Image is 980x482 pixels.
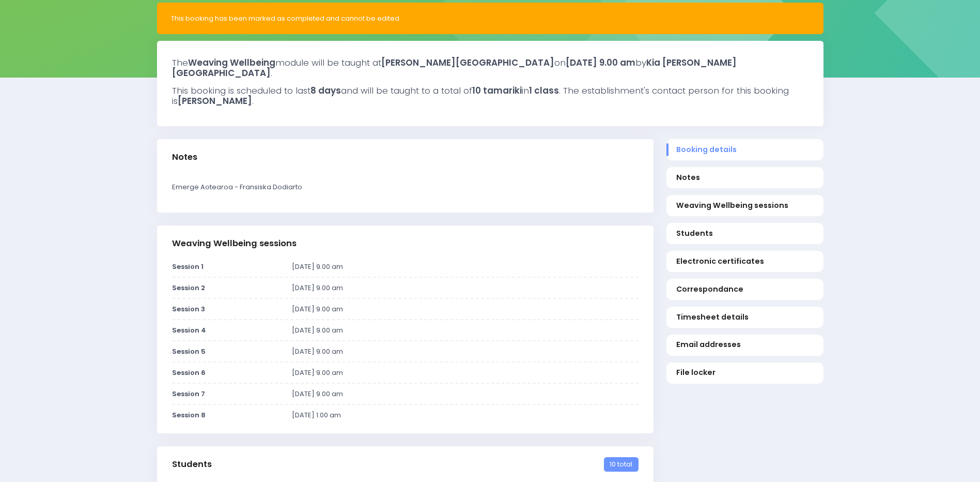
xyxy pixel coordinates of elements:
strong: [PERSON_NAME] [178,95,252,107]
div: [DATE] 9.00 am [285,347,645,357]
h3: Weaving Wellbeing sessions [172,238,297,249]
a: Timesheet details [666,307,823,328]
strong: Session 6 [172,368,206,378]
h3: This booking is scheduled to last and will be taught to a total of in . The establishment's conta... [172,85,808,107]
strong: Session 5 [172,347,206,356]
span: Booking details [676,144,813,155]
a: Students [666,223,823,244]
a: Electronic certificates [666,251,823,272]
div: [DATE] 9.00 am [285,304,645,314]
div: [DATE] 9.00 am [285,389,645,399]
a: Booking details [666,139,823,160]
strong: Session 2 [172,283,205,293]
strong: Session 3 [172,304,205,314]
div: [DATE] 9.00 am [285,262,645,272]
div: [DATE] 9.00 am [285,368,645,378]
strong: [PERSON_NAME][GEOGRAPHIC_DATA] [381,56,554,69]
h3: Notes [172,152,197,162]
a: Correspondance [666,279,823,300]
strong: Session 1 [172,262,204,272]
div: This booking has been marked as completed and cannot be edited. [171,13,810,24]
a: Notes [666,167,823,188]
span: Weaving Wellbeing sessions [676,200,813,211]
strong: Kia [PERSON_NAME][GEOGRAPHIC_DATA] [172,56,737,79]
div: [DATE] 9.00 am [285,283,645,293]
strong: Session 8 [172,410,206,420]
a: File locker [666,363,823,384]
span: Timesheet details [676,312,813,323]
span: Notes [676,172,813,183]
a: Weaving Wellbeing sessions [666,195,823,216]
strong: [DATE] 9.00 am [566,56,635,69]
span: 10 total [604,457,638,472]
span: Email addresses [676,339,813,350]
strong: 10 tamariki [472,84,522,97]
h3: Students [172,459,212,470]
strong: Session 7 [172,389,205,399]
strong: Weaving Wellbeing [188,56,275,69]
a: Email addresses [666,335,823,356]
h3: The module will be taught at on by . [172,57,808,79]
strong: 1 class [529,84,559,97]
div: [DATE] 1.00 am [285,410,645,420]
div: [DATE] 9.00 am [285,325,645,336]
strong: 8 days [310,84,341,97]
span: Students [676,228,813,239]
span: File locker [676,367,813,378]
span: Electronic certificates [676,256,813,267]
strong: Session 4 [172,325,206,335]
span: Correspondance [676,284,813,295]
p: Emerge Aotearoa - Fransiska Dodiarto [172,182,639,192]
